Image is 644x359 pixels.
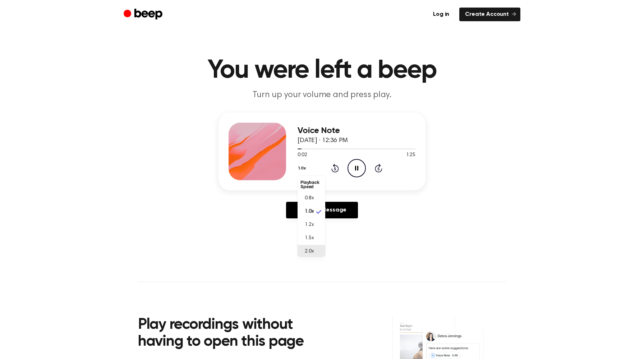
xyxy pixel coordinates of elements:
[305,248,314,255] span: 2.0x
[298,151,307,159] span: 0:02
[184,89,460,101] p: Turn up your volume and press play.
[459,8,520,21] a: Create Account
[286,202,358,218] a: Reply to Message
[298,137,348,144] span: [DATE] · 12:36 PM
[305,195,314,202] span: 0.8x
[138,317,332,351] h2: Play recordings without having to open this page
[138,58,506,83] h1: You were left a beep
[427,8,455,21] a: Log in
[305,208,314,215] span: 1.0x
[406,151,415,159] span: 1:25
[298,162,309,174] button: 1.0x
[298,126,415,136] h3: Voice Note
[298,177,325,192] li: Playback Speed
[124,8,164,22] a: Beep
[305,235,314,242] span: 1.5x
[305,221,314,229] span: 1.2x
[298,176,325,256] ul: 1.0x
